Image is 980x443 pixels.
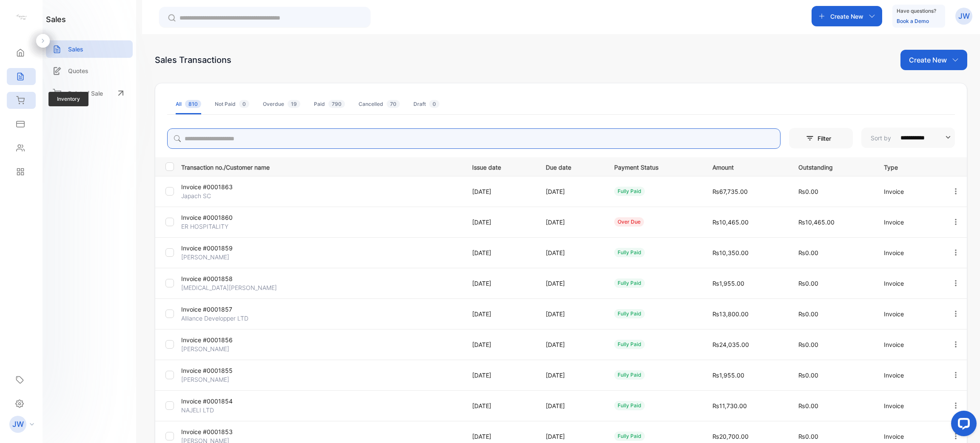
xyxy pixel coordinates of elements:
div: All [176,100,201,108]
span: ₨11,730.00 [712,402,747,409]
p: [DATE] [472,279,529,288]
p: [DATE] [546,371,597,380]
span: ₨0.00 [798,249,818,256]
span: Inventory [48,92,88,106]
p: JW [958,11,970,22]
p: Invoice #0001856 [181,335,275,344]
a: Book a Demo [897,18,929,24]
div: fully paid [614,278,645,288]
p: [DATE] [472,432,529,441]
span: 790 [328,100,345,108]
span: ₨10,350.00 [712,249,749,256]
span: ₨67,735.00 [712,188,748,195]
p: [DATE] [472,371,529,380]
span: ₨24,035.00 [712,341,749,348]
p: Have questions? [897,7,936,15]
span: ₨20,700.00 [712,433,749,440]
div: Paid [314,100,345,108]
p: Invoice [884,187,934,196]
p: Invoice #0001853 [181,427,275,436]
a: Quotes [46,62,133,80]
p: JW [12,419,24,430]
p: Invoice [884,248,934,257]
button: Sort by [861,128,955,148]
p: [PERSON_NAME] [181,253,275,261]
iframe: LiveChat chat widget [944,407,980,443]
span: ₨10,465.00 [712,219,749,226]
span: 810 [185,100,201,108]
p: Invoice #0001859 [181,244,275,253]
span: 70 [387,100,400,108]
div: Not Paid [215,100,249,108]
p: [DATE] [546,218,597,227]
p: Point of Sale [68,89,103,98]
p: [DATE] [546,279,597,288]
div: fully paid [614,187,645,196]
p: Invoice #0001860 [181,213,275,222]
div: Draft [413,100,439,108]
div: Sales Transactions [155,54,231,66]
p: [DATE] [546,187,597,196]
span: 0 [429,100,439,108]
p: [DATE] [546,432,597,441]
p: Invoice #0001855 [181,366,275,375]
button: Create New [900,50,967,70]
p: Sort by [871,133,891,142]
span: 19 [288,100,300,108]
button: Create New [812,6,882,26]
span: ₨0.00 [798,402,818,409]
p: Japach SC [181,191,275,200]
p: Outstanding [798,161,866,172]
p: Issue date [472,161,529,172]
p: [DATE] [472,218,529,227]
div: fully paid [614,401,645,410]
p: [DATE] [472,248,529,257]
p: Due date [546,161,597,172]
p: [DATE] [546,248,597,257]
p: [DATE] [472,187,529,196]
p: [PERSON_NAME] [181,375,275,384]
div: fully paid [614,340,645,349]
p: Transaction no./Customer name [181,161,462,172]
span: ₨10,465.00 [798,219,835,226]
span: ₨1,955.00 [712,372,744,379]
p: Create New [909,55,947,65]
a: Sales [46,40,133,58]
div: fully paid [614,370,645,380]
p: Payment Status [614,161,695,172]
div: Cancelled [359,100,400,108]
p: Quotes [68,66,88,75]
p: [DATE] [546,310,597,318]
p: [MEDICAL_DATA][PERSON_NAME] [181,283,277,292]
p: Invoice [884,432,934,441]
p: Amount [712,161,781,172]
div: over due [614,217,644,227]
div: fully paid [614,432,645,441]
button: JW [955,6,972,26]
p: Invoice [884,340,934,349]
span: 0 [239,100,249,108]
span: ₨0.00 [798,280,818,287]
a: Point of Sale [46,84,133,102]
p: Invoice [884,310,934,318]
span: ₨1,955.00 [712,280,744,287]
p: [PERSON_NAME] [181,344,275,353]
p: Create New [830,12,863,21]
p: Filter [818,134,836,143]
span: ₨0.00 [798,372,818,379]
p: Invoice #0001858 [181,274,275,283]
p: [DATE] [546,340,597,349]
p: Invoice [884,401,934,410]
p: Invoice #0001863 [181,182,275,191]
span: ₨0.00 [798,433,818,440]
span: ₨0.00 [798,310,818,318]
span: ₨0.00 [798,341,818,348]
span: ₨13,800.00 [712,310,749,318]
p: Alliance Developper LTD [181,314,275,323]
p: Invoice [884,279,934,288]
p: Invoice [884,218,934,227]
p: ER HOSPITALITY [181,222,275,231]
div: Overdue [263,100,300,108]
img: logo [15,11,28,24]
